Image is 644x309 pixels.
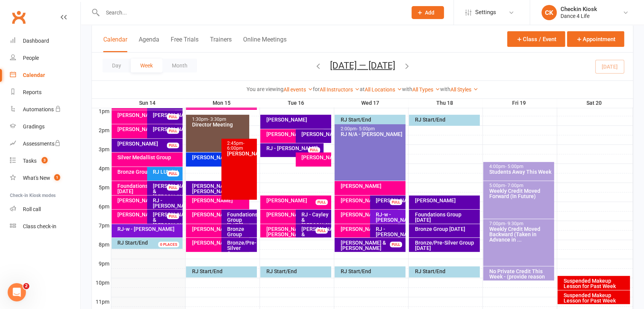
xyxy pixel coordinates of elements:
div: FULL [167,213,179,219]
div: [PERSON_NAME] [191,155,247,160]
div: [PERSON_NAME] [375,198,404,203]
div: 1:30pm [191,117,247,122]
iframe: Intercom live chat [8,283,26,301]
a: Reports [10,84,80,101]
div: RJ Start/End [414,269,478,274]
button: Agenda [139,36,159,52]
div: RJ Start/End [266,269,329,274]
div: [PERSON_NAME] [PERSON_NAME] [266,226,322,237]
div: [PERSON_NAME] [266,198,329,203]
span: 1 [54,174,60,181]
a: All Styles [450,86,478,93]
div: Dance 4 Life [561,13,597,19]
div: [PERSON_NAME] [191,212,247,217]
div: [PERSON_NAME] [266,212,322,217]
div: [PERSON_NAME] & [PERSON_NAME] [301,226,330,242]
div: Weekly Credit Moved Backward (Taken in Advance in ... [489,226,552,242]
div: RJ - [PERSON_NAME] [266,146,322,151]
div: FULL [167,171,179,176]
strong: You are viewing [247,86,284,92]
div: RJ - [PERSON_NAME] [375,226,404,237]
div: 2:45pm [227,141,255,151]
div: What's New [23,175,50,181]
th: 3pm [92,144,111,154]
th: Tue 16 [260,98,334,108]
div: FULL [167,142,179,148]
div: [PERSON_NAME] [117,141,181,146]
span: 3 [42,157,48,163]
div: [PERSON_NAME] [414,198,478,203]
button: Add [412,6,444,19]
div: [PERSON_NAME] [340,212,396,217]
span: - 5:00pm [505,164,523,169]
div: Bronze Group [DATE] [227,226,255,242]
strong: at [360,86,365,92]
th: 9pm [92,259,111,268]
div: [PERSON_NAME] [301,155,330,160]
div: 4:00pm [489,164,552,169]
th: Mon 15 [185,98,260,108]
div: FULL [308,147,320,153]
th: 7pm [92,221,111,230]
div: 5:00pm [489,183,552,188]
div: [PERSON_NAME] [266,131,322,137]
div: Calendar [23,72,45,78]
div: Suspended Makeup Lesson for Past Week [563,293,628,303]
th: 10pm [92,278,111,287]
th: 11pm [92,297,111,306]
span: - 3:30pm [208,117,226,122]
a: Roll call [10,201,80,218]
span: - 5:00pm [356,126,375,131]
div: Weekly Credit Moved Forward (In Future) [489,188,552,199]
th: 8pm [92,240,111,249]
div: RJ N/A - [PERSON_NAME] [340,131,404,137]
a: All Instructors [320,86,360,93]
div: Assessments [23,141,61,147]
th: 5pm [92,183,111,192]
span: 2 [23,283,29,289]
div: [PERSON_NAME] & [PERSON_NAME] [152,183,181,199]
div: [PERSON_NAME] [117,126,173,132]
div: FULL [167,128,179,134]
div: RJ Start/End [340,269,404,274]
th: Sun 14 [111,98,185,108]
button: Online Meetings [243,36,287,52]
span: - 6:00pm [227,141,244,151]
strong: for [313,86,320,92]
button: Month [162,59,197,72]
div: [PERSON_NAME] & [PERSON_NAME] [191,183,247,194]
a: All events [284,86,313,93]
div: Gradings [23,123,45,130]
div: Students Away This Week [489,169,552,175]
div: Foundations Group [DATE] [117,183,173,194]
div: Roll call [23,206,41,212]
div: 2:00pm [340,126,404,131]
a: All Types [412,86,440,93]
div: [PERSON_NAME] & [PERSON_NAME] [340,240,404,251]
div: [PERSON_NAME] [340,226,396,232]
button: Trainers [210,36,232,52]
th: 4pm [92,163,111,173]
div: Suspended Makeup Lesson for Past Week [563,278,628,289]
a: Tasks 3 [10,152,80,170]
div: Foundations Group [DATE] [227,212,255,228]
div: No Private Credit This Week - (provide reason per ... [489,269,552,285]
div: [PERSON_NAME] [301,131,330,137]
a: Assessments [10,135,80,152]
a: Clubworx [9,8,28,27]
div: CK [541,5,557,20]
th: Fri 19 [482,98,557,108]
div: [PERSON_NAME] [117,112,173,118]
div: RJ-w - [PERSON_NAME] [117,226,181,232]
button: Day [103,59,131,72]
button: Calendar [103,36,127,52]
div: [PERSON_NAME] [340,198,396,203]
div: Bronze/Pre-Silver Group [DATE] [227,240,255,261]
button: Appointment [567,31,624,47]
div: FULL [390,199,402,205]
div: FULL [316,228,328,234]
a: Gradings [10,118,80,135]
th: 1pm [92,106,111,116]
button: Week [131,59,162,72]
div: Bronze Group [DATE] [117,169,173,175]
